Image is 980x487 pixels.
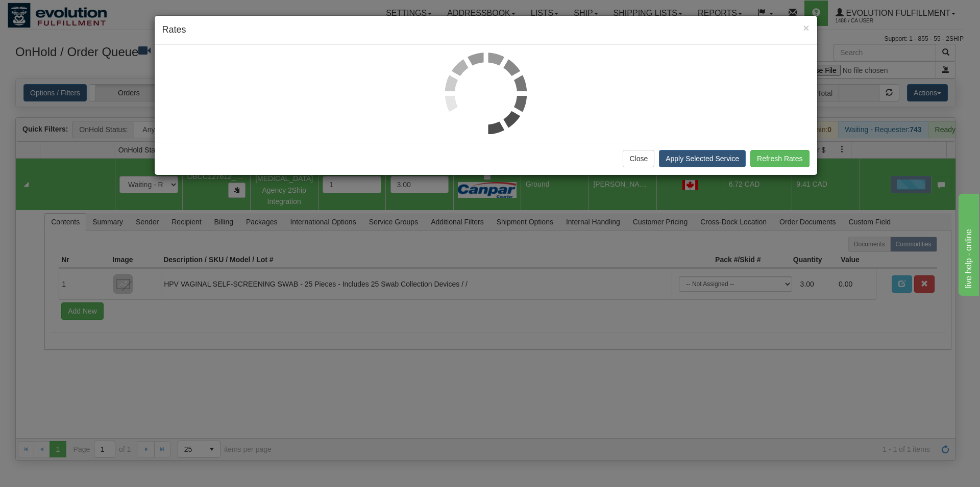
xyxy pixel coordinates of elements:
[659,150,746,167] button: Apply Selected Service
[623,150,654,167] button: Close
[750,150,809,167] button: Refresh Rates
[803,22,809,33] button: Close
[957,191,979,295] iframe: chat widget
[445,53,527,134] img: loader.gif
[162,23,810,37] h4: Rates
[8,6,94,18] div: live help - online
[803,22,809,34] span: ×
